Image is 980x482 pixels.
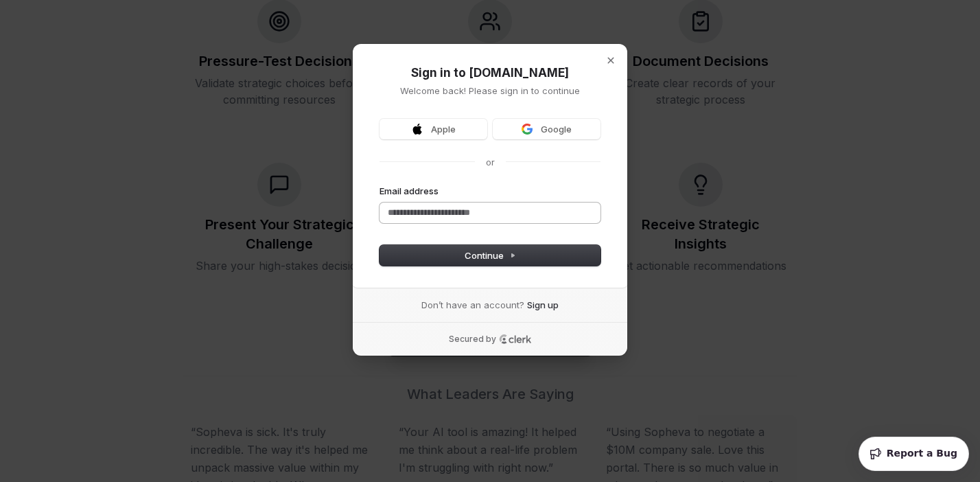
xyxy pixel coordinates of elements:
p: Welcome back! Please sign in to continue [380,84,600,97]
img: Sign in with Google [522,124,533,135]
span: Apple [431,123,456,135]
button: Sign in with AppleApple [380,119,487,139]
button: Sign in with GoogleGoogle [493,119,600,139]
h1: Sign in to [DOMAIN_NAME] [380,65,600,82]
p: or [486,156,495,168]
span: Don’t have an account? [421,299,524,311]
img: Sign in with Apple [412,124,423,135]
p: Secured by [449,334,496,345]
span: Continue [465,249,516,262]
button: Continue [380,245,600,266]
label: Email address [380,185,439,197]
a: Sign up [527,299,559,311]
a: Clerk logo [499,334,532,344]
button: Close modal [599,49,622,72]
span: Google [541,123,572,135]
